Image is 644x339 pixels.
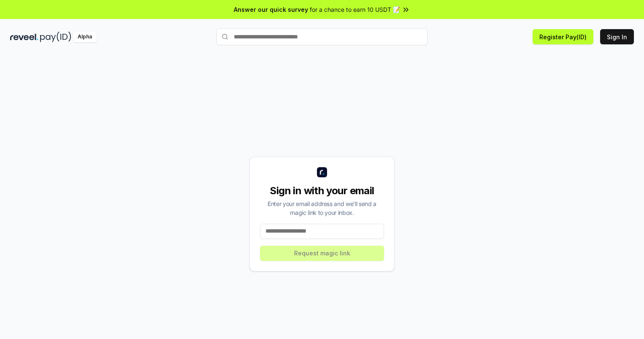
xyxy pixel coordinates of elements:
span: Answer our quick survey [234,5,308,14]
span: for a chance to earn 10 USDT 📝 [310,5,400,14]
div: Enter your email address and we’ll send a magic link to your inbox. [260,199,384,217]
button: Register Pay(ID) [533,29,593,44]
img: reveel_dark [10,32,38,42]
button: Sign In [600,29,634,44]
img: logo_small [317,167,327,177]
div: Sign in with your email [260,184,384,198]
div: Alpha [73,32,97,42]
img: pay_id [40,32,71,42]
